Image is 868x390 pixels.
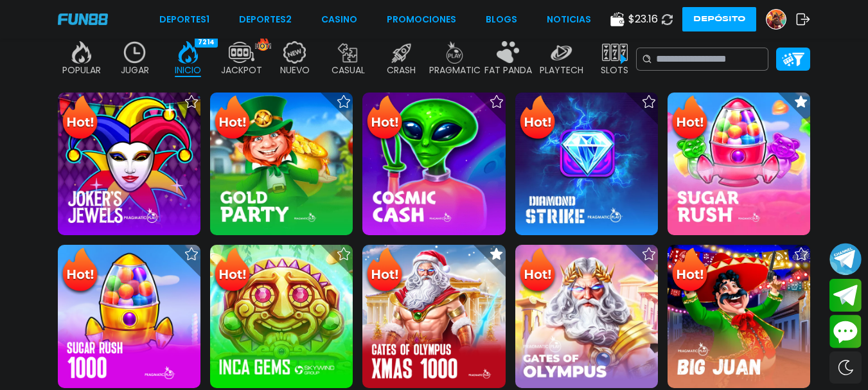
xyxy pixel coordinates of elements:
p: JACKPOT [221,64,262,77]
a: CASINO [321,13,357,26]
img: Hot [211,246,253,296]
img: Gates of Olympus [515,245,658,387]
a: Deportes1 [159,13,209,26]
a: Promociones [387,13,456,26]
img: Hot [364,94,405,144]
p: CRASH [387,64,416,77]
p: FAT PANDA [484,64,532,77]
img: Gold Party [210,93,353,235]
img: recent_off.webp [122,41,148,64]
img: casual_off.webp [335,41,361,64]
p: JUGAR [121,64,149,77]
img: Hot [59,246,101,296]
img: home_active.webp [175,41,201,64]
div: 7214 [195,37,218,48]
p: INICIO [175,64,201,77]
img: Sugar Rush [668,93,810,235]
a: BLOGS [486,13,517,26]
a: Deportes2 [239,13,292,26]
img: jackpot_off.webp [229,41,254,64]
img: Company Logo [58,13,108,24]
img: Inca Gems [210,245,353,387]
img: popular_off.webp [69,41,94,64]
p: CASUAL [332,64,365,77]
button: Join telegram channel [829,242,862,276]
button: Join telegram [829,279,862,312]
button: Contact customer service [829,315,862,348]
img: new_off.webp [282,41,308,64]
img: Diamond Strike [515,93,658,235]
img: Gates of Olympus Xmas 1000 [362,245,505,387]
button: Depósito [682,7,756,31]
img: Hot [669,246,711,296]
p: POPULAR [62,64,101,77]
img: Sugar Rush 1000 [58,245,200,387]
img: Cosmic Cash [362,93,505,235]
p: NUEVO [280,64,310,77]
a: NOTICIAS [547,13,591,26]
p: PRAGMATIC [429,64,481,77]
img: Big Juan [668,245,810,387]
p: SLOTS [601,64,628,77]
img: Hot [669,94,711,144]
a: Avatar [766,9,796,30]
p: PLAYTECH [540,64,583,77]
span: $ 23.16 [628,12,658,27]
img: pragmatic_off.webp [442,41,468,64]
img: Platform Filter [782,53,804,66]
img: slots_off.webp [602,41,628,64]
img: Hot [59,94,101,144]
img: Hot [517,94,558,144]
img: Hot [364,246,405,296]
img: fat_panda_off.webp [495,41,521,64]
img: Hot [517,246,558,296]
img: playtech_off.webp [549,41,574,64]
img: Hot [211,94,253,144]
img: crash_off.webp [389,41,414,64]
img: Avatar [766,10,786,29]
div: Switch theme [829,351,862,384]
img: Joker's Jewels [58,93,200,235]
